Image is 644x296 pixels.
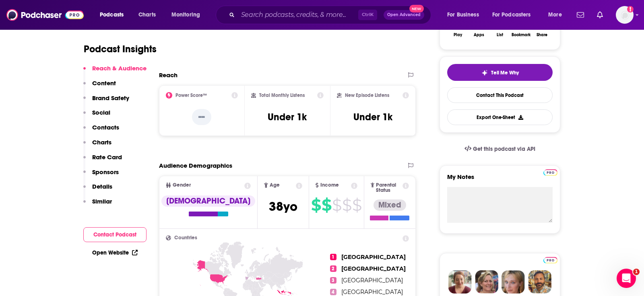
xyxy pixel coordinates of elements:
span: 38 yo [269,199,297,214]
button: Brand Safety [83,94,129,109]
div: [DEMOGRAPHIC_DATA] [161,195,255,207]
span: Get this podcast via API [473,146,535,152]
img: Podchaser Pro [543,257,557,263]
h3: Under 1k [268,111,307,123]
a: Contact This Podcast [447,87,553,103]
p: Charts [92,138,111,146]
div: List [497,33,503,37]
button: Content [83,79,116,94]
a: Charts [133,8,161,21]
div: Search podcasts, credits, & more... [223,6,439,24]
label: My Notes [447,173,553,187]
button: open menu [166,8,211,21]
button: open menu [543,8,572,21]
a: Pro website [543,256,557,263]
img: Jules Profile [502,270,525,294]
span: For Business [447,9,479,21]
button: tell me why sparkleTell Me Why [447,64,553,81]
button: Open AdvancedNew [384,10,424,20]
h2: Audience Demographics [159,162,232,169]
h2: Reach [159,71,178,79]
a: Open Website [92,249,138,256]
button: Export One-Sheet [447,109,553,125]
span: $ [332,199,341,212]
p: Reach & Audience [92,64,147,72]
a: Pro website [543,168,557,176]
span: Podcasts [100,9,124,21]
span: Logged in as hoffmacv [616,6,634,24]
span: $ [322,199,331,212]
img: Jon Profile [528,270,551,294]
span: $ [311,199,321,212]
a: Show notifications dropdown [594,8,606,22]
span: 1 [330,254,336,260]
span: [GEOGRAPHIC_DATA] [341,265,406,272]
img: Barbara Profile [475,270,498,294]
img: tell me why sparkle [481,70,488,76]
p: Sponsors [92,168,119,176]
span: $ [352,199,361,212]
a: Show notifications dropdown [574,8,587,22]
span: Income [320,183,339,188]
p: Content [92,79,116,87]
span: 4 [330,289,336,295]
h2: Total Monthly Listens [259,92,305,98]
span: For Podcasters [492,9,531,21]
h2: Power Score™ [175,92,207,98]
span: [GEOGRAPHIC_DATA] [341,277,403,284]
p: Contacts [92,123,119,131]
button: open menu [442,8,489,21]
iframe: Intercom live chat [617,269,636,288]
span: More [548,9,562,21]
h3: Under 1k [353,111,392,123]
span: 2 [330,265,336,272]
p: Similar [92,197,112,205]
input: Search podcasts, credits, & more... [238,8,358,21]
span: Parental Status [376,183,401,193]
img: User Profile [616,6,634,24]
span: New [409,5,424,12]
button: Similar [83,197,112,212]
button: open menu [487,8,543,21]
button: Charts [83,138,111,153]
svg: Add a profile image [627,6,634,12]
button: Show profile menu [616,6,634,24]
span: Gender [173,183,191,188]
button: Contact Podcast [83,227,147,242]
span: 1 [633,269,640,275]
button: Contacts [83,123,119,138]
p: Social [92,109,110,116]
div: Share [537,33,547,37]
span: Charts [138,9,156,21]
span: [GEOGRAPHIC_DATA] [341,288,403,296]
button: Reach & Audience [83,64,147,79]
div: Bookmark [512,33,530,37]
img: Podchaser - Follow, Share and Rate Podcasts [6,7,84,23]
button: Rate Card [83,153,122,168]
img: Podchaser Pro [543,169,557,176]
p: Rate Card [92,153,122,161]
div: Play [454,33,462,37]
div: Mixed [374,199,406,211]
span: Ctrl K [358,10,377,20]
div: Apps [474,33,484,37]
button: open menu [94,8,134,21]
button: Sponsors [83,168,119,183]
span: $ [342,199,351,212]
p: Brand Safety [92,94,129,102]
button: Social [83,109,110,123]
span: Tell Me Why [491,70,519,76]
span: 3 [330,277,336,284]
span: Age [270,183,280,188]
p: Details [92,183,112,190]
span: [GEOGRAPHIC_DATA] [341,253,406,261]
img: Sydney Profile [448,270,472,294]
h2: New Episode Listens [345,92,389,98]
span: Countries [174,235,197,240]
h1: Podcast Insights [84,43,157,55]
span: Monitoring [171,9,200,21]
button: Details [83,183,112,197]
span: Open Advanced [387,13,421,17]
p: -- [192,109,211,125]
